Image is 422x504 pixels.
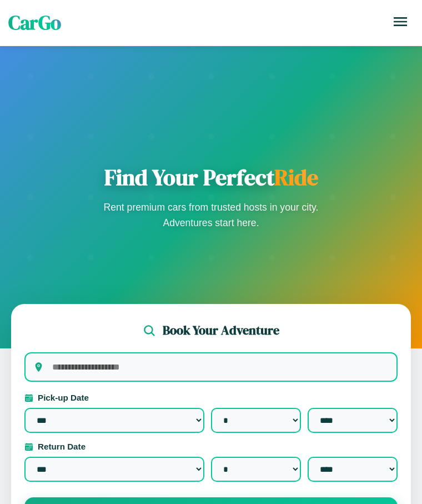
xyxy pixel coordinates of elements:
span: Ride [274,162,318,192]
label: Pick-up Date [24,393,398,402]
h2: Book Your Adventure [163,322,279,339]
h1: Find Your Perfect [100,164,322,191]
label: Return Date [24,442,398,451]
span: CarGo [8,9,61,36]
p: Rent premium cars from trusted hosts in your city. Adventures start here. [100,199,322,231]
